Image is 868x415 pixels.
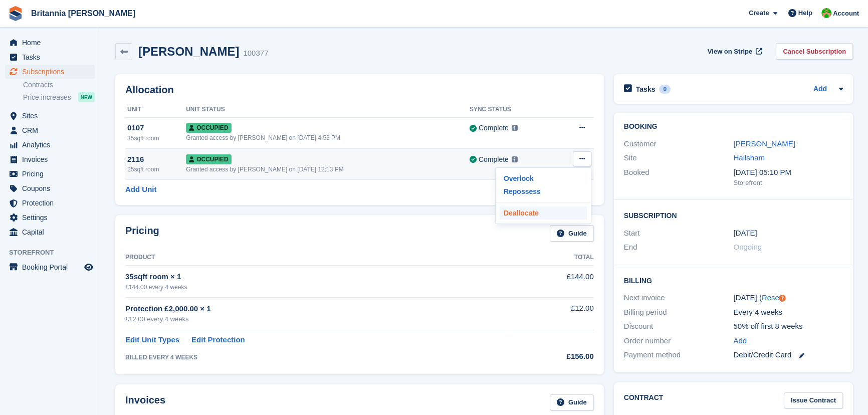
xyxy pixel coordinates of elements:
span: Occupied [186,123,231,133]
th: Product [125,250,507,266]
div: [DATE] ( ) [733,292,843,304]
div: 50% off first 8 weeks [733,321,843,332]
a: Add Unit [125,184,156,195]
div: Payment method [624,349,734,361]
a: menu [5,260,95,274]
a: menu [5,109,95,123]
th: Sync Status [470,102,556,118]
span: Occupied [186,154,231,164]
a: Guide [550,394,594,411]
div: Order number [624,335,734,347]
div: £156.00 [507,351,594,362]
a: menu [5,225,95,239]
span: Price increases [23,93,71,102]
div: 35sqft room × 1 [125,271,507,283]
a: Reset [762,293,781,302]
span: Invoices [22,152,82,166]
h2: Invoices [125,394,165,411]
span: Analytics [22,138,82,152]
span: Account [833,9,859,19]
a: Issue Contract [784,392,843,409]
a: Edit Unit Types [125,334,179,346]
th: Unit [125,102,186,118]
div: Start [624,228,734,239]
a: Overlock [500,172,587,185]
span: View on Stripe [708,47,752,57]
a: Deallocate [500,206,587,220]
h2: [PERSON_NAME] [138,45,239,58]
a: menu [5,152,95,166]
a: menu [5,50,95,64]
a: Britannia [PERSON_NAME] [27,5,139,22]
div: Protection £2,000.00 × 1 [125,303,507,315]
span: Home [22,36,82,50]
span: CRM [22,123,82,137]
a: [PERSON_NAME] [733,139,795,148]
a: Hailsham [733,153,765,162]
span: Storefront [9,248,100,258]
a: View on Stripe [704,43,764,60]
a: Repossess [500,185,587,198]
span: Help [798,8,812,18]
div: Storefront [733,178,843,188]
div: [DATE] 05:10 PM [733,167,843,178]
a: Add [733,335,747,347]
a: Contracts [23,80,95,90]
a: menu [5,36,95,50]
h2: Billing [624,275,843,285]
div: 100377 [243,48,268,59]
div: £144.00 every 4 weeks [125,283,507,292]
th: Unit Status [186,102,470,118]
h2: Allocation [125,84,594,96]
a: Edit Protection [191,334,245,346]
div: 0107 [127,122,186,134]
td: £12.00 [507,297,594,330]
div: Billing period [624,307,734,318]
span: Settings [22,211,82,225]
div: End [624,242,734,253]
div: Every 4 weeks [733,307,843,318]
a: menu [5,123,95,137]
a: menu [5,65,95,79]
span: Create [749,8,769,18]
a: Price increases NEW [23,92,95,103]
div: 35sqft room [127,134,186,143]
a: Add [813,84,827,95]
a: Cancel Subscription [776,43,853,60]
div: NEW [78,92,95,102]
div: Complete [479,123,509,133]
div: £12.00 every 4 weeks [125,314,507,324]
h2: Contract [624,392,664,409]
div: 0 [659,85,671,94]
a: menu [5,196,95,210]
span: Tasks [22,50,82,64]
span: Pricing [22,167,82,181]
span: Subscriptions [22,65,82,79]
h2: Pricing [125,225,159,242]
span: Booking Portal [22,260,82,274]
a: menu [5,211,95,225]
div: Booked [624,167,734,188]
div: Discount [624,321,734,332]
a: menu [5,181,95,195]
div: Complete [479,154,509,165]
span: Coupons [22,181,82,195]
a: menu [5,138,95,152]
span: Ongoing [733,243,762,251]
a: Guide [550,225,594,242]
h2: Subscription [624,210,843,220]
div: Granted access by [PERSON_NAME] on [DATE] 12:13 PM [186,165,470,174]
time: 2025-08-11 23:00:00 UTC [733,228,757,239]
div: Next invoice [624,292,734,304]
h2: Tasks [636,85,656,94]
img: stora-icon-8386f47178a22dfd0bd8f6a31ec36ba5ce8667c1dd55bd0f319d3a0aa187defe.svg [8,6,23,21]
span: Sites [22,109,82,123]
div: Granted access by [PERSON_NAME] on [DATE] 4:53 PM [186,133,470,142]
div: Site [624,152,734,164]
div: Debit/Credit Card [733,349,843,361]
div: BILLED EVERY 4 WEEKS [125,353,507,362]
div: 25sqft room [127,165,186,174]
div: Tooltip anchor [778,294,787,303]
